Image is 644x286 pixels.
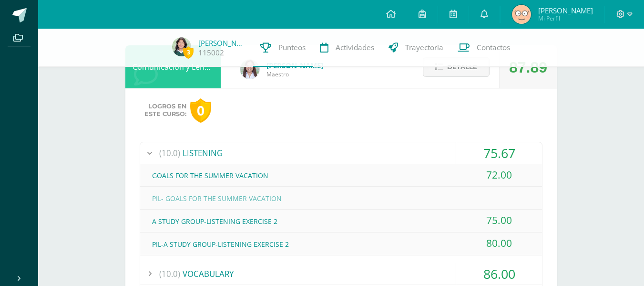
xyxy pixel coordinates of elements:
[423,57,490,77] button: Detalle
[512,5,531,24] img: 8af19cf04de0ae0b6fa021c291ba4e00.png
[253,29,313,67] a: Punteos
[172,37,191,56] img: 881e1af756ec811c0895067eb3863392.png
[140,263,542,285] div: VOCABULARY
[456,142,542,164] div: 75.67
[477,42,510,53] span: Contactos
[538,14,593,22] span: Mi Perfil
[538,6,593,15] span: [PERSON_NAME]
[125,45,221,88] div: Comunicación y Lenguaje, Inglés
[140,233,542,255] div: PIL-A STUDY GROUP-LISTENING EXERCISE 2
[509,46,547,89] div: 87.89
[198,38,246,48] a: [PERSON_NAME]
[144,103,186,118] span: Logros en este curso:
[456,263,542,285] div: 86.00
[456,233,542,254] div: 80.00
[140,165,542,186] div: GOALS FOR THE SUMMER VACATION
[313,29,381,67] a: Actividades
[190,98,211,123] div: 0
[456,164,542,186] div: 72.00
[198,48,224,58] a: 115002
[381,29,450,67] a: Trayectoria
[450,29,517,67] a: Contactos
[266,70,323,78] span: Maestro
[159,263,180,285] span: (10.0)
[278,42,306,53] span: Punteos
[159,142,180,164] span: (10.0)
[140,211,542,232] div: A STUDY GROUP-LISTENING EXERCISE 2
[140,142,542,164] div: LISTENING
[183,46,194,58] span: 3
[456,210,542,231] div: 75.00
[240,60,259,79] img: acecb51a315cac2de2e3deefdb732c9f.png
[405,42,443,53] span: Trayectoria
[447,58,477,76] span: Detalle
[140,188,542,209] div: PIL- GOALS FOR THE SUMMER VACATION
[336,42,374,53] span: Actividades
